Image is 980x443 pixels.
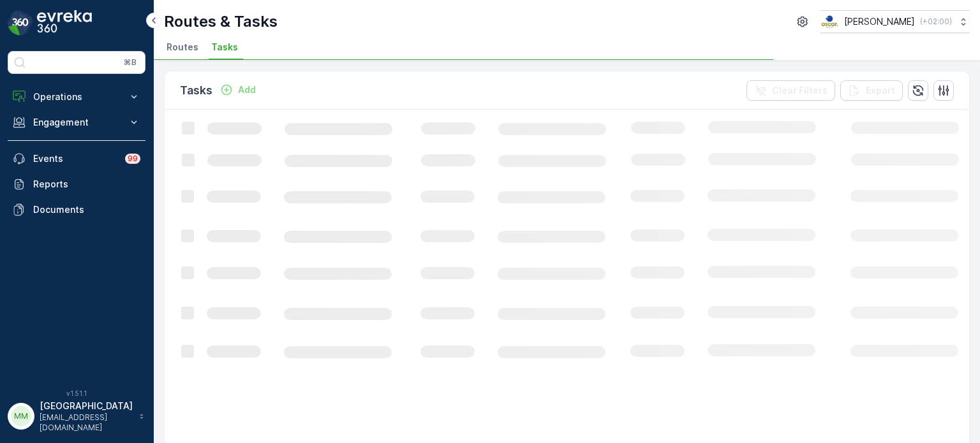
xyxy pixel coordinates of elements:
p: Operations [33,91,120,103]
p: Documents [33,203,140,216]
p: Engagement [33,116,120,129]
button: [PERSON_NAME](+02:00) [820,10,970,33]
p: Reports [33,178,140,191]
p: Tasks [180,82,212,99]
p: ⌘B [124,57,137,68]
span: Tasks [211,41,238,54]
button: Clear Filters [746,80,835,101]
p: Routes & Tasks [164,11,278,32]
a: Reports [8,171,145,197]
p: [GEOGRAPHIC_DATA] [40,400,133,412]
p: [PERSON_NAME] [844,15,915,28]
img: logo_dark-DEwI_e13.png [37,10,92,36]
p: Export [866,84,895,97]
button: Add [215,82,261,98]
a: Events99 [8,146,145,171]
p: ( +02:00 ) [920,17,952,27]
p: Clear Filters [772,84,828,97]
span: v 1.51.1 [8,389,145,397]
button: Export [840,80,903,101]
div: MM [11,406,31,426]
a: Documents [8,197,145,222]
button: MM[GEOGRAPHIC_DATA][EMAIL_ADDRESS][DOMAIN_NAME] [8,400,145,433]
img: basis-logo_rgb2x.png [820,15,839,29]
p: Add [238,84,256,96]
span: Routes [167,41,198,54]
button: Operations [8,84,145,110]
p: 99 [128,154,138,164]
p: [EMAIL_ADDRESS][DOMAIN_NAME] [40,412,133,433]
img: logo [8,10,33,36]
button: Engagement [8,110,145,135]
p: Events [33,152,117,165]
